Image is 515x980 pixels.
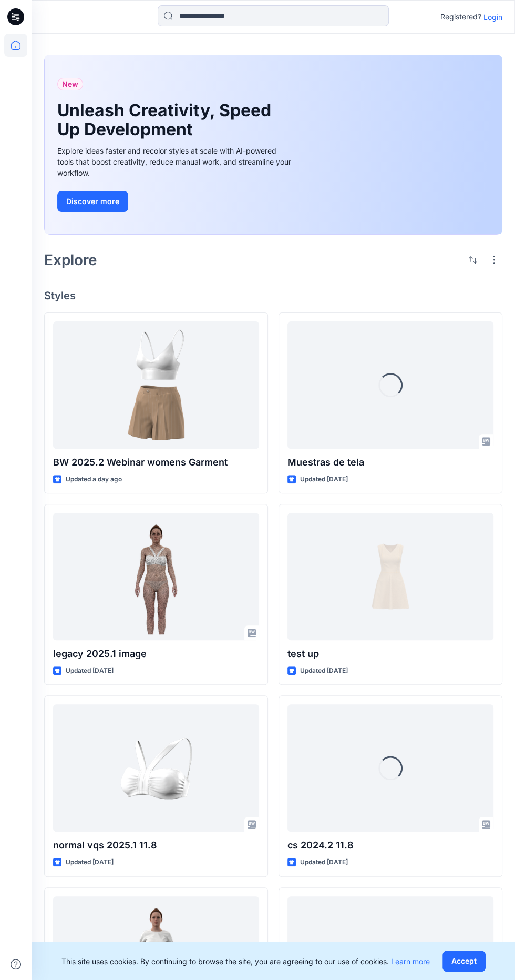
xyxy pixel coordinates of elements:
p: Login [483,12,502,23]
p: Updated [DATE] [300,857,348,868]
p: This site uses cookies. By continuing to browse the site, you are agreeing to our use of cookies. [61,956,430,967]
p: legacy 2025.1 image [53,646,259,661]
div: Explore ideas faster and recolor styles at scale with AI-powered tools that boost creativity, red... [57,145,294,178]
p: BW 2025.2 Webinar womens Garment [53,455,259,470]
a: test up [287,513,493,640]
button: Discover more [57,191,128,212]
p: Updated [DATE] [300,474,348,485]
p: Muestras de tela [287,455,493,470]
a: Discover more [57,191,294,212]
p: test up [287,646,493,661]
p: Updated [DATE] [300,665,348,676]
p: Registered? [440,11,481,23]
p: Updated [DATE] [66,857,114,868]
p: Updated a day ago [66,474,122,485]
p: Updated [DATE] [66,665,114,676]
button: Accept [442,951,486,972]
a: BW 2025.2 Webinar womens Garment [53,321,259,449]
p: normal vqs 2025.1 11.8 [53,838,259,853]
span: New [62,78,78,90]
p: cs 2024.2 11.8 [287,838,493,853]
h4: Styles [44,289,502,302]
h1: Unleash Creativity, Speed Up Development [57,101,278,139]
a: normal vqs 2025.1 11.8 [53,704,259,832]
h2: Explore [44,251,97,268]
a: legacy 2025.1 image [53,513,259,640]
a: Learn more [391,957,430,966]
